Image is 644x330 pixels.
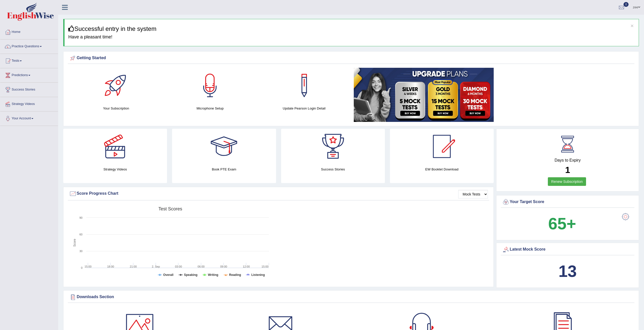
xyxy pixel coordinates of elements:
[166,106,255,111] h4: Microphone Setup
[281,167,385,172] h4: Success Stories
[85,265,92,268] text: 15:00
[502,246,633,253] div: Latest Mock Score
[354,68,494,122] img: small5.jpg
[558,262,577,280] b: 13
[243,265,250,268] text: 12:00
[158,206,182,211] tspan: Test scores
[502,198,633,206] div: Your Target Score
[79,250,82,253] text: 30
[69,54,633,62] div: Getting Started
[69,293,633,301] div: Downloads Section
[0,68,58,81] a: Predictions
[198,265,205,268] text: 06:00
[68,35,635,40] h4: Have a pleasant time!
[262,265,269,268] text: 15:00
[390,167,494,172] h4: EW Booklet Download
[565,165,570,175] b: 1
[184,273,197,277] tspan: Speaking
[152,265,160,268] tspan: 2. Sep
[72,106,161,111] h4: Your Subscription
[81,266,82,269] text: 0
[0,39,58,52] a: Practice Questions
[79,233,82,236] text: 60
[220,265,227,268] text: 09:00
[163,273,174,277] tspan: Overall
[208,273,218,277] tspan: Writing
[631,23,634,28] button: ×
[0,54,58,67] a: Tests
[73,239,76,247] tspan: Score
[0,25,58,38] a: Home
[63,167,167,172] h4: Strategy Videos
[548,177,586,186] a: Renew Subscription
[0,83,58,95] a: Success Stories
[229,273,241,277] tspan: Reading
[548,214,576,233] b: 65+
[172,167,276,172] h4: Book PTE Exam
[0,112,58,124] a: Your Account
[624,2,629,7] span: 0
[175,265,182,268] text: 03:00
[251,273,265,277] tspan: Listening
[69,190,488,197] div: Score Progress Chart
[502,158,633,163] h4: Days to Expiry
[0,97,58,110] a: Strategy Videos
[107,265,114,268] text: 18:00
[260,106,349,111] h4: Update Pearson Login Detail
[68,26,635,32] h3: Successful entry in the system
[130,265,137,268] text: 21:00
[79,216,82,219] text: 90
